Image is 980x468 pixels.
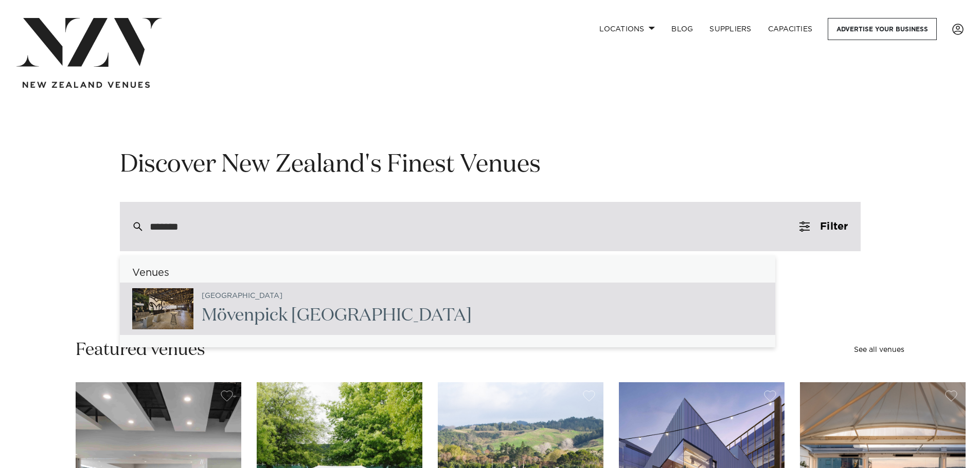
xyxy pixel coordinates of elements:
[760,18,821,40] a: Capacities
[120,268,775,278] h6: Venues
[76,339,205,362] h2: Featured venues
[132,288,193,329] img: mQkynIHwOG362vUj1kMZwUK2IRRNq1ISszrVgq3l.jpg
[701,18,759,40] a: SUPPLIERS
[828,18,937,40] a: Advertise your business
[854,346,904,353] a: See all venues
[120,149,861,181] h1: Discover New Zealand's Finest Venues
[820,221,848,232] span: Filter
[591,18,663,40] a: Locations
[23,82,150,88] img: new-zealand-venues-text.png
[663,18,701,40] a: BLOG
[16,18,162,67] img: nzv-logo.png
[787,202,860,251] button: Filter
[202,307,270,324] span: Mövenpi
[202,292,282,300] small: [GEOGRAPHIC_DATA]
[202,304,472,327] h2: ck [GEOGRAPHIC_DATA]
